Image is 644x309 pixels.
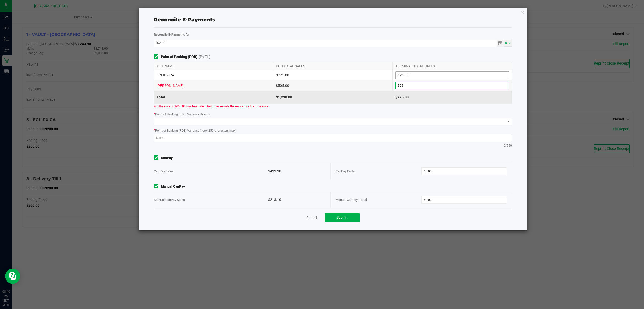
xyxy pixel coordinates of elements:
[268,163,325,179] div: $433.30
[154,40,497,46] input: Date
[273,62,392,70] div: POS TOTAL SALES
[154,70,273,80] div: ECLIPXICA
[505,42,510,44] span: Now
[154,54,161,60] form-toggle: Include in reconciliation
[273,70,392,80] div: $725.00
[336,198,367,202] span: Manual CanPay Portal
[273,80,392,91] div: $505.00
[154,16,512,23] div: Reconcile E-Payments
[154,155,161,161] form-toggle: Include in reconciliation
[199,54,210,60] span: (By Till)
[306,215,317,220] a: Cancel
[273,91,392,103] div: $1,230.00
[268,192,325,207] div: $213.10
[154,33,190,36] strong: Reconcile E-Payments for
[154,105,269,108] span: A difference of $455.00 has been identified. Please note the reason for the difference.
[154,91,273,103] div: Total
[5,269,20,284] iframe: Resource center
[337,215,348,219] span: Submit
[393,91,512,103] div: $775.00
[161,184,185,189] strong: Manual CanPay
[154,80,273,91] div: [PERSON_NAME]
[161,155,173,161] strong: CanPay
[325,213,360,222] button: Submit
[154,112,210,117] label: Point of Banking (POB) Variance Reason
[393,62,512,70] div: TERMINAL TOTAL SALES
[154,169,174,173] span: CanPay Sales
[504,143,512,148] span: 0/250
[154,184,161,189] form-toggle: Include in reconciliation
[497,40,504,47] span: Toggle calendar
[161,54,197,60] strong: Point of Banking (POB)
[336,169,355,173] span: CanPay Portal
[154,198,185,202] span: Manual CanPay Sales
[154,62,273,70] div: TILL NAME
[154,128,236,133] label: Point of Banking (POB) Variance Note (250 characters max)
